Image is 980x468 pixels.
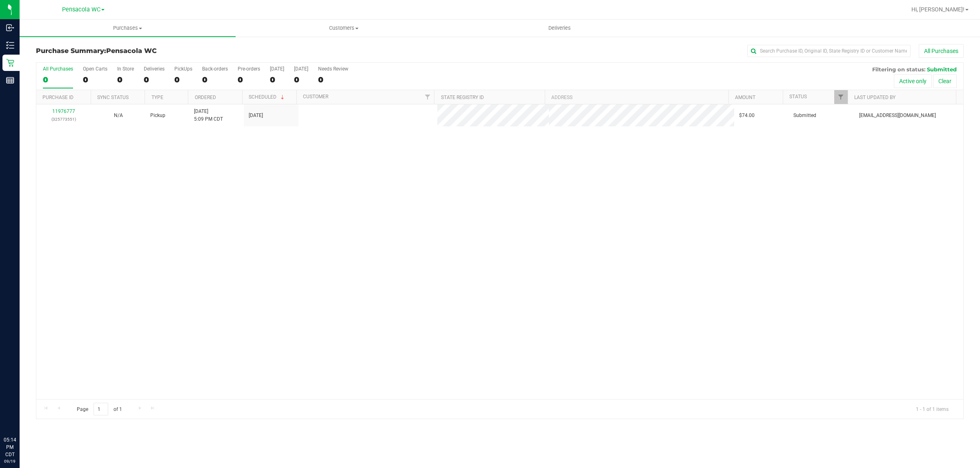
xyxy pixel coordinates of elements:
[294,75,308,84] div: 0
[151,95,163,100] a: Type
[202,66,228,72] div: Back-orders
[174,75,192,84] div: 0
[144,66,165,72] div: Deliveries
[117,75,134,84] div: 0
[144,75,165,84] div: 0
[452,20,668,37] a: Deliveries
[441,95,484,100] a: State Registry ID
[43,75,73,84] div: 0
[927,66,957,73] span: Submitted
[270,66,284,72] div: [DATE]
[318,66,348,72] div: Needs Review
[793,112,816,119] span: Submitted
[83,66,107,72] div: Open Carts
[94,403,108,415] input: 1
[933,74,957,88] button: Clear
[859,112,936,119] span: [EMAIL_ADDRESS][DOMAIN_NAME]
[294,66,308,72] div: [DATE]
[114,113,123,118] span: Not Applicable
[41,115,86,123] p: (325773551)
[872,66,925,73] span: Filtering on status:
[421,90,434,104] a: Filter
[4,458,16,464] p: 09/19
[117,66,134,72] div: In Store
[4,436,16,458] p: 05:14 PM CDT
[537,24,582,32] span: Deliveries
[789,94,807,99] a: Status
[195,95,216,100] a: Ordered
[238,66,260,72] div: Pre-orders
[62,6,100,13] span: Pensacola WC
[236,20,452,37] a: Customers
[106,47,157,55] span: Pensacola WC
[70,403,129,415] span: Page of 1
[249,112,263,119] span: [DATE]
[43,66,73,72] div: All Purchases
[52,108,75,114] a: 11976777
[20,20,236,37] a: Purchases
[150,112,165,119] span: Pickup
[6,24,14,32] inline-svg: Inbound
[854,95,895,100] a: Last Updated By
[303,94,328,99] a: Customer
[919,44,964,58] button: All Purchases
[202,75,228,84] div: 0
[20,24,236,32] span: Purchases
[739,112,755,119] span: $74.00
[735,95,755,100] a: Amount
[270,75,284,84] div: 0
[97,95,129,100] a: Sync Status
[909,403,955,415] span: 1 - 1 of 1 items
[42,95,73,100] a: Purchase ID
[911,6,964,13] span: Hi, [PERSON_NAME]!
[894,74,932,88] button: Active only
[236,24,451,32] span: Customers
[318,75,348,84] div: 0
[6,76,14,84] inline-svg: Reports
[747,45,911,57] input: Search Purchase ID, Original ID, State Registry ID or Customer Name...
[174,66,192,72] div: PickUps
[249,94,286,100] a: Scheduled
[114,112,123,119] button: N/A
[83,75,107,84] div: 0
[545,90,728,104] th: Address
[834,90,848,104] a: Filter
[238,75,260,84] div: 0
[36,47,345,55] h3: Purchase Summary:
[6,41,14,49] inline-svg: Inventory
[6,59,14,67] inline-svg: Retail
[8,403,33,427] iframe: Resource center
[194,108,223,123] span: [DATE] 5:09 PM CDT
